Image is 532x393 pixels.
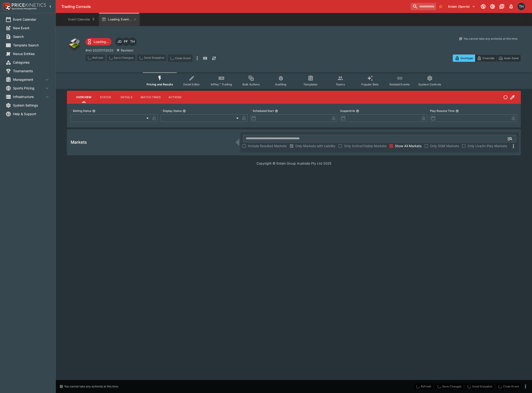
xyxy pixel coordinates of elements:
[445,3,478,10] button: Select Tenant
[13,17,50,22] span: Event Calendar
[72,92,95,103] button: Overview
[183,109,186,113] button: Display Status
[275,109,278,113] button: Scheduled Start
[194,55,200,62] button: more
[453,55,521,62] div: Start From
[92,109,95,113] button: Betting Status
[504,56,519,61] p: Auto-Save
[303,83,318,86] span: Templates
[137,92,164,103] button: Match Times
[506,134,514,143] button: Open
[161,109,182,113] p: Display Status
[418,83,441,86] span: System Controls
[13,111,50,116] span: Help & Support
[147,83,173,86] span: Pricing and Results
[13,43,50,48] span: Template Search
[456,109,459,113] button: Play Resume Time
[128,38,137,46] div: Todd Henderson
[61,4,409,9] div: Trading Console
[453,55,475,62] button: Overtype
[475,55,496,62] button: Override
[437,3,444,10] button: No Bookmarks
[356,109,359,113] button: Suspend At
[483,56,494,61] p: Override
[13,51,50,56] span: Nexus Entities
[13,103,50,108] span: System Settings
[143,72,445,89] div: Event type filters
[395,143,421,148] span: Show All Markets
[498,2,506,11] button: Documentation
[211,83,232,86] span: InPlay™ Trading
[12,3,46,7] img: PriceKinetics
[85,48,113,53] p: Copy To Clipboard
[13,77,44,82] span: Management
[340,109,355,113] p: Suspend At
[516,1,526,12] button: Todd Henderson
[344,143,386,148] span: Only Active/Visible Markets
[488,2,497,11] button: Toggle light/dark mode
[1,2,11,11] img: PriceKinetics Logo
[13,34,50,39] span: Search
[390,83,410,86] span: Related Events
[64,384,119,389] p: You cannot take any action(s) at this time.
[95,92,116,103] button: Status
[430,109,455,113] p: Play Resume Time
[479,2,487,11] button: Connected to PK
[122,38,130,46] div: Peter Fairgrieve
[518,3,525,10] div: Todd Henderson
[511,143,516,149] svg: More
[71,109,91,113] p: Betting Status
[250,109,274,113] p: Scheduled Start
[430,143,459,148] span: Only SGM Markets
[463,37,518,41] p: You cannot take any action(s) at this time.
[336,83,345,86] span: Teams
[13,94,44,99] span: Infrastructure
[67,37,82,52] img: other.png
[467,143,507,148] span: Only Live/In-Play Markets
[13,60,50,65] span: Categories
[295,143,335,148] span: Only Markets with Liability
[121,48,133,53] p: Revision
[164,92,185,103] button: Actions
[115,38,124,46] div: Josh Drayton
[56,161,532,166] p: Copyright © Entain Group Australia Pty Ltd 2025
[99,13,140,26] button: Loading Event...
[13,86,44,91] span: Sports Pricing
[13,68,50,73] span: Tournaments
[361,83,379,86] span: Popular Bets
[94,39,109,44] p: Loading...
[275,83,286,86] span: Auditing
[523,384,528,389] button: more
[243,83,260,86] span: Bulk Actions
[460,56,473,61] p: Overtype
[66,13,98,26] button: Event Calendar
[13,26,50,30] span: New Event
[248,143,287,148] span: Include Resulted Markets
[496,55,521,62] button: Auto-Save
[116,92,137,103] button: Details
[410,3,436,10] input: search
[71,140,87,145] h5: Markets
[507,2,515,11] button: Notifications
[12,8,37,10] img: Sportsbook Management
[183,83,200,86] span: Detail Editor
